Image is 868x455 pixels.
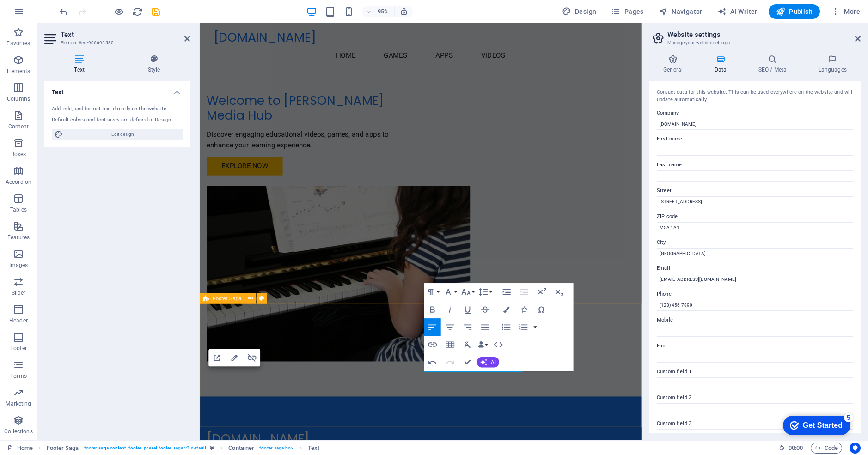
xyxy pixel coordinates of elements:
p: Accordion [6,178,31,186]
div: Add, edit, and format text directly on the website. [52,105,183,113]
button: Usercentrics [850,443,861,454]
i: Save (Ctrl+S) [151,6,161,17]
button: Font Size [459,283,476,301]
button: AI [477,357,499,368]
label: Street [657,185,853,196]
p: Header [9,317,28,324]
span: More [831,7,860,16]
button: Code [811,443,842,454]
label: Custom field 3 [657,418,853,429]
button: AI Writer [714,4,761,19]
h4: Text [44,55,118,74]
label: Email [657,263,853,274]
i: On resize automatically adjust zoom level to fit chosen device. [400,7,408,16]
button: Underline (⌘U) [459,301,476,318]
button: Special Characters [533,301,550,318]
h6: 95% [376,6,391,17]
button: Click here to leave preview mode and continue editing [113,6,124,17]
p: Images [9,261,28,269]
button: Insert Link [424,336,440,353]
span: : [795,444,796,451]
div: 5 [68,2,78,11]
label: ZIP code [657,211,853,222]
button: Ordered List [515,318,532,336]
button: Edit design [52,129,183,140]
p: Favorites [6,40,30,47]
button: Insert Table [441,336,458,353]
label: Custom field 1 [657,366,853,377]
button: Bold (⌘B) [424,301,440,318]
span: Click to select. Double-click to edit [228,443,254,454]
button: reload [132,6,143,17]
span: Click to select. Double-click to edit [308,443,319,454]
p: Footer [10,345,27,352]
button: Strikethrough [477,301,493,318]
p: Features [7,234,30,241]
button: Undo (⌘Z) [424,353,440,371]
button: Line Height [477,283,493,301]
span: Publish [776,7,813,16]
h2: Website settings [667,30,861,39]
button: Publish [769,4,820,19]
label: Company [657,108,853,119]
span: Edit design [66,129,180,140]
label: City [657,237,853,248]
h3: Manage your website settings [667,39,842,47]
p: Marketing [6,400,31,407]
button: Confirm (⌘+⏎) [459,353,476,371]
span: Design [562,7,597,16]
button: Paragraph Format [424,283,440,301]
p: Slider [12,289,26,297]
label: Mobile [657,315,853,326]
div: Get Started 5 items remaining, 0% complete [7,5,75,24]
button: undo [58,6,69,17]
div: Design (Ctrl+Alt+Y) [558,4,600,19]
button: Align Left [424,318,440,336]
h3: Element #ed-906695580 [61,39,171,47]
h4: General [649,55,700,74]
div: Get Started [27,10,67,18]
h4: Languages [804,55,861,74]
p: Content [8,123,29,130]
span: Footer Saga [213,296,242,301]
button: Align Center [441,318,458,336]
label: Fax [657,340,853,352]
button: Redo (⌘⇧Z) [441,353,458,371]
div: Default colors and font sizes are defined in Design. [52,116,183,124]
span: 00 00 [789,443,803,454]
button: Colors [498,301,514,318]
a: Click to cancel selection. Double-click to open Pages [7,443,33,454]
button: Edit Link [226,349,243,367]
span: AI Writer [717,7,758,16]
button: Icons [515,301,532,318]
p: Tables [10,206,27,213]
span: AI [491,360,495,365]
h4: Style [118,55,190,74]
button: Data Bindings [477,336,489,353]
i: This element is a customizable preset [210,445,214,450]
span: Code [815,443,838,454]
button: Subscript [551,283,568,301]
button: Align Justify [477,318,493,336]
p: Collections [4,428,32,435]
button: Open Link [208,349,225,367]
button: 95% [362,6,395,17]
button: Align Right [459,318,476,336]
span: Click to select. Double-click to edit [47,443,79,454]
label: First name [657,133,853,145]
p: Forms [10,372,27,380]
button: Font Family [441,283,458,301]
button: Design [558,4,600,19]
span: Pages [611,7,643,16]
button: Superscript [533,283,550,301]
span: . footer-saga-content .footer .preset-footer-saga-v3-default [83,443,206,454]
span: . footer-saga-box [258,443,293,454]
button: Unlink [244,349,260,367]
button: save [150,6,161,17]
p: Columns [7,95,30,103]
button: Unordered List [498,318,514,336]
button: More [827,4,864,19]
i: Undo: Change text (Ctrl+Z) [58,6,69,17]
button: Navigator [655,4,706,19]
div: Contact data for this website. This can be used everywhere on the website and will update automat... [657,89,853,104]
